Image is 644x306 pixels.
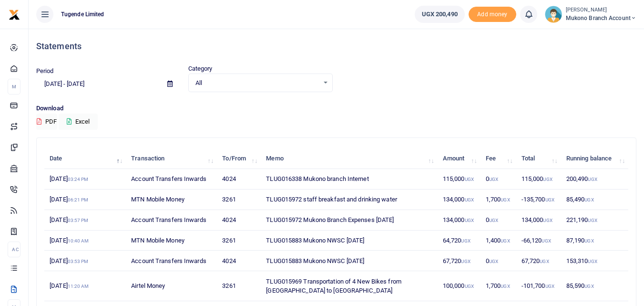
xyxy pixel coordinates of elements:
td: Account Transfers Inwards [126,251,217,271]
th: Fee: activate to sort column ascending [480,148,516,169]
small: UGX [584,284,593,289]
img: logo-small [9,9,20,21]
span: Add money [469,7,516,22]
small: UGX [588,259,597,264]
td: 85,590 [561,271,628,301]
small: [PERSON_NAME] [566,6,636,14]
img: profile-user [545,6,562,23]
td: TLUG015972 Mukono Branch Expenses [DATE] [261,210,438,231]
small: 03:53 PM [68,259,89,264]
td: 87,190 [561,231,628,251]
small: UGX [588,177,597,182]
small: UGX [584,197,593,202]
th: Total: activate to sort column ascending [516,148,561,169]
td: 1,700 [480,190,516,210]
small: UGX [465,177,474,182]
td: [DATE] [44,271,126,301]
td: [DATE] [44,169,126,190]
small: 03:57 PM [68,218,89,223]
button: PDF [36,114,57,130]
td: 200,490 [561,169,628,190]
small: UGX [461,238,470,243]
td: 0 [480,169,516,190]
small: UGX [501,284,510,289]
td: TLUG016338 Mukono branch Internet [261,169,438,190]
td: 3261 [217,271,261,301]
td: 115,000 [516,169,561,190]
li: M [8,79,20,95]
td: 153,310 [561,251,628,271]
td: 134,000 [438,190,480,210]
td: 100,000 [438,271,480,301]
p: Download [36,104,636,114]
td: Account Transfers Inwards [126,210,217,231]
td: TLUG015969 Transportation of 4 New Bikes from [GEOGRAPHIC_DATA] to [GEOGRAPHIC_DATA] [261,271,438,301]
span: All [195,78,319,88]
span: UGX 200,490 [422,10,458,19]
td: 0 [480,251,516,271]
li: Ac [8,242,20,257]
small: UGX [465,197,474,202]
li: Wallet ballance [411,6,469,23]
td: 134,000 [516,210,561,231]
td: 221,190 [561,210,628,231]
td: 3261 [217,190,261,210]
td: [DATE] [44,231,126,251]
td: TLUG015883 Mukono NWSC [DATE] [261,251,438,271]
td: 134,000 [438,210,480,231]
td: 1,700 [480,271,516,301]
a: profile-user [PERSON_NAME] Mukono branch account [545,6,636,23]
a: Add money [469,10,516,17]
td: 4024 [217,251,261,271]
th: Memo: activate to sort column ascending [261,148,438,169]
span: Tugende Limited [57,10,108,19]
td: 85,490 [561,190,628,210]
label: Category [188,64,213,74]
small: UGX [489,259,498,264]
a: logo-small logo-large logo-large [9,11,20,18]
th: Running balance: activate to sort column ascending [561,148,628,169]
small: UGX [543,218,552,223]
td: 4024 [217,210,261,231]
td: MTN Mobile Money [126,190,217,210]
td: TLUG015883 Mukono NWSC [DATE] [261,231,438,251]
td: [DATE] [44,210,126,231]
a: UGX 200,490 [415,6,465,23]
small: UGX [542,238,551,243]
small: UGX [540,259,549,264]
td: 1,400 [480,231,516,251]
td: Airtel Money [126,271,217,301]
li: Toup your wallet [469,7,516,22]
th: Transaction: activate to sort column ascending [126,148,217,169]
small: UGX [543,177,552,182]
td: 67,720 [516,251,561,271]
span: Mukono branch account [566,14,636,22]
td: -66,120 [516,231,561,251]
td: 4024 [217,169,261,190]
td: MTN Mobile Money [126,231,217,251]
small: UGX [465,218,474,223]
th: Amount: activate to sort column ascending [438,148,480,169]
small: UGX [489,218,498,223]
small: UGX [588,218,597,223]
small: UGX [461,259,470,264]
td: 0 [480,210,516,231]
td: -101,700 [516,271,561,301]
small: UGX [501,197,510,202]
td: Account Transfers Inwards [126,169,217,190]
th: To/From: activate to sort column ascending [217,148,261,169]
small: UGX [465,284,474,289]
small: UGX [489,177,498,182]
button: Excel [59,114,98,130]
small: UGX [501,238,510,243]
small: 06:21 PM [68,197,89,202]
small: UGX [545,197,554,202]
td: [DATE] [44,251,126,271]
td: [DATE] [44,190,126,210]
small: 10:40 AM [68,238,89,243]
td: 67,720 [438,251,480,271]
td: 64,720 [438,231,480,251]
small: UGX [545,284,554,289]
small: UGX [584,238,593,243]
td: TLUG015972 staff breakfast and drinking water [261,190,438,210]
